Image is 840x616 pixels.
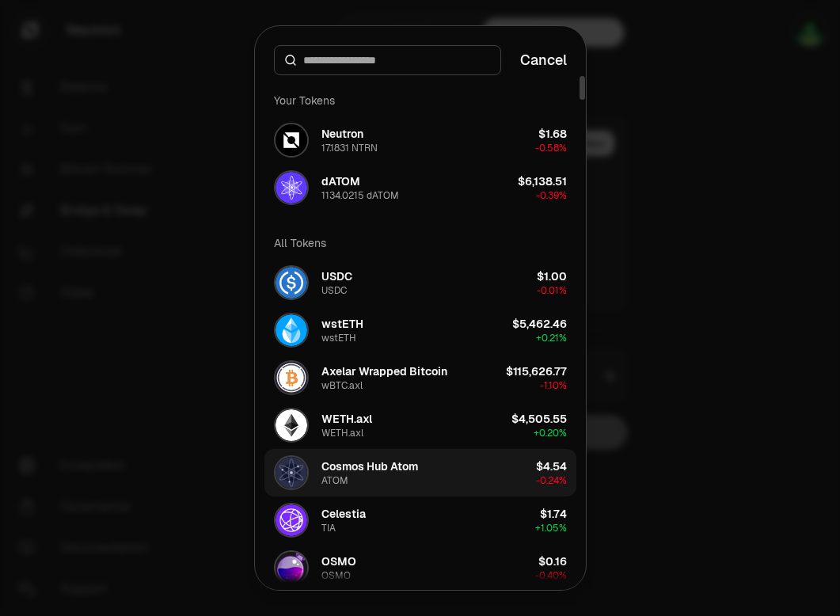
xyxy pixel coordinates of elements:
div: ATOM [321,474,348,487]
img: wstETH Logo [276,314,307,346]
span: -0.39% [536,189,567,202]
span: -0.58% [535,142,567,154]
img: WETH.axl Logo [276,409,307,441]
div: OSMO [321,553,356,569]
button: dATOM LogodATOM1134.0215 dATOM$6,138.51-0.39% [264,164,576,211]
div: $1.00 [537,268,567,284]
div: All Tokens [264,227,576,259]
span: -0.01% [537,284,567,297]
div: TIA [321,522,336,534]
button: USDC LogoUSDCUSDC$1.00-0.01% [264,259,576,306]
button: wstETH LogowstETHwstETH$5,462.46+0.21% [264,306,576,354]
span: -0.24% [536,474,567,487]
div: wstETH [321,316,363,332]
div: WETH.axl [321,411,372,427]
div: $4.54 [536,458,567,474]
div: dATOM [321,173,360,189]
button: ATOM LogoCosmos Hub AtomATOM$4.54-0.24% [264,449,576,496]
img: TIA Logo [276,504,307,536]
button: Cancel [520,49,567,71]
span: -1.10% [540,379,567,392]
button: WETH.axl LogoWETH.axlWETH.axl$4,505.55+0.20% [264,401,576,449]
span: + 0.21% [536,332,567,344]
span: + 0.20% [534,427,567,439]
div: USDC [321,268,352,284]
div: Neutron [321,126,363,142]
div: 17.1831 NTRN [321,142,378,154]
div: Axelar Wrapped Bitcoin [321,363,447,379]
span: -0.40% [535,569,567,582]
img: OSMO Logo [276,552,307,584]
img: NTRN Logo [276,124,307,156]
div: OSMO [321,569,351,582]
div: $1.68 [538,126,567,142]
div: $6,138.51 [518,173,567,189]
button: OSMO LogoOSMOOSMO$0.16-0.40% [264,544,576,591]
div: wstETH [321,332,356,344]
div: $115,626.77 [506,363,567,379]
div: Celestia [321,506,366,522]
span: + 1.05% [535,522,567,534]
div: wBTC.axl [321,379,363,392]
button: wBTC.axl LogoAxelar Wrapped BitcoinwBTC.axl$115,626.77-1.10% [264,354,576,401]
button: TIA LogoCelestiaTIA$1.74+1.05% [264,496,576,544]
img: wBTC.axl Logo [276,362,307,394]
div: $4,505.55 [511,411,567,427]
img: ATOM Logo [276,457,307,489]
button: NTRN LogoNeutron17.1831 NTRN$1.68-0.58% [264,116,576,164]
div: 1134.0215 dATOM [321,189,399,202]
div: USDC [321,284,347,297]
div: $0.16 [538,553,567,569]
div: $5,462.46 [512,316,567,332]
div: $1.74 [540,506,567,522]
div: Your Tokens [264,85,576,116]
img: USDC Logo [276,267,307,298]
div: Cosmos Hub Atom [321,458,418,474]
img: dATOM Logo [276,172,307,203]
div: WETH.axl [321,427,363,439]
